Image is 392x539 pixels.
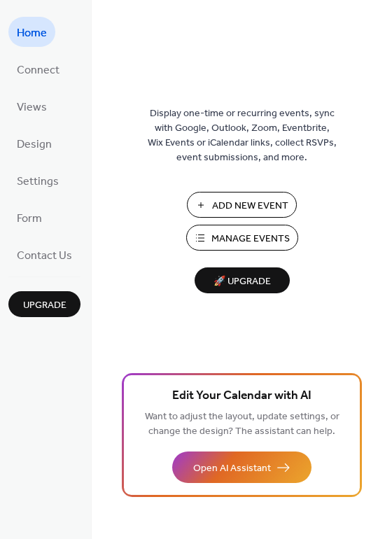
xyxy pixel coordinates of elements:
[8,291,80,317] button: Upgrade
[17,59,59,81] span: Connect
[8,17,55,47] a: Home
[17,97,47,118] span: Views
[17,245,72,267] span: Contact Us
[193,461,271,476] span: Open AI Assistant
[187,192,297,218] button: Add New Event
[17,22,47,44] span: Home
[148,106,337,165] span: Display one-time or recurring events, sync with Google, Outlook, Zoom, Eventbrite, Wix Events or ...
[8,202,50,232] a: Form
[212,199,288,213] span: Add New Event
[195,267,290,293] button: 🚀 Upgrade
[17,171,59,192] span: Settings
[17,208,42,230] span: Form
[8,128,60,158] a: Design
[172,451,311,483] button: Open AI Assistant
[8,239,80,269] a: Contact Us
[8,91,55,121] a: Views
[145,407,339,441] span: Want to adjust the layout, update settings, or change the design? The assistant can help.
[23,298,66,313] span: Upgrade
[186,225,298,251] button: Manage Events
[8,54,68,84] a: Connect
[211,232,290,246] span: Manage Events
[8,165,67,195] a: Settings
[203,272,281,291] span: 🚀 Upgrade
[17,134,52,155] span: Design
[172,386,311,406] span: Edit Your Calendar with AI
